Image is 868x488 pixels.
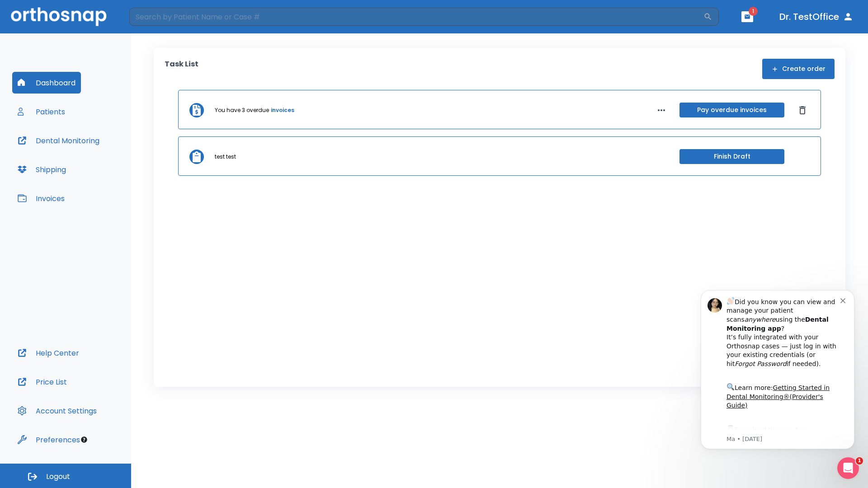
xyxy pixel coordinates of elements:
[153,19,160,27] button: Dismiss notification
[679,103,784,117] button: Pay overdue invoices
[762,59,835,79] button: Create order
[271,106,294,114] a: invoices
[39,147,153,193] div: Download the app: | ​ Let us know if you need help getting started!
[12,371,72,393] button: Price List
[12,188,70,209] button: Invoices
[80,436,88,444] div: Tooltip anchor
[795,103,810,117] button: Dismiss
[679,149,784,164] button: Finish Draft
[749,7,758,16] span: 1
[11,7,107,26] img: Orthosnap
[12,400,102,422] button: Account Settings
[39,150,120,166] a: App Store
[776,9,857,25] button: Dr. TestOffice
[12,342,85,364] button: Help Center
[39,159,153,167] p: Message from Ma, sent 2w ago
[12,159,71,180] button: Shipping
[12,101,71,122] button: Patients
[687,277,868,464] iframe: Intercom notifications message
[12,429,85,450] button: Preferences
[46,472,70,482] span: Logout
[215,106,269,114] p: You have 3 overdue
[837,457,859,479] iframe: Intercom live chat
[12,130,105,151] button: Dental Monitoring
[215,153,236,161] p: test test
[12,72,81,94] button: Dashboard
[165,59,198,79] p: Task List
[129,8,703,26] input: Search by Patient Name or Case #
[856,457,863,465] span: 1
